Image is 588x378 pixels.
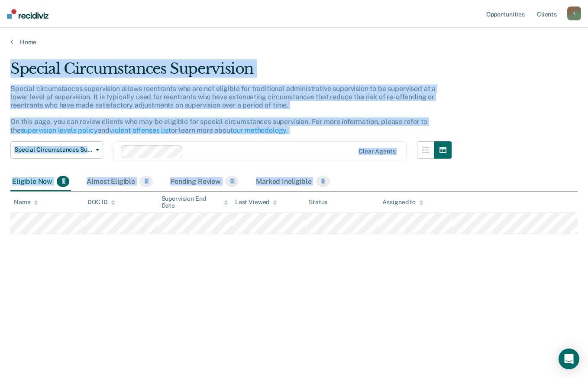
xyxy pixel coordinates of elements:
div: Supervision End Date [162,195,228,210]
p: Special circumstances supervision allows reentrants who are not eligible for traditional administ... [10,85,436,134]
div: DOC ID [87,199,115,206]
span: 8 [316,176,330,187]
div: Name [14,199,38,206]
span: 0 [225,176,239,187]
div: Marked Ineligible8 [254,173,332,192]
div: Last Viewed [235,199,277,206]
div: Special Circumstances Supervision [10,60,452,85]
a: supervision levels policy [21,126,98,134]
a: violent offenses list [110,126,171,134]
div: Eligible Now1 [10,173,71,192]
span: Special Circumstances Supervision [14,146,92,153]
div: Clear agents [359,148,395,155]
img: Recidiviz [7,9,48,19]
div: Status [309,199,327,206]
div: Open Intercom Messenger [559,349,579,369]
div: Pending Review0 [168,173,240,192]
button: Special Circumstances Supervision [10,141,103,159]
div: Almost Eligible2 [85,173,155,192]
a: our methodology [233,126,287,134]
div: Assigned to [382,199,423,206]
span: 2 [139,176,153,187]
a: Home [10,38,578,46]
span: 1 [57,176,69,187]
button: t [567,7,581,20]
